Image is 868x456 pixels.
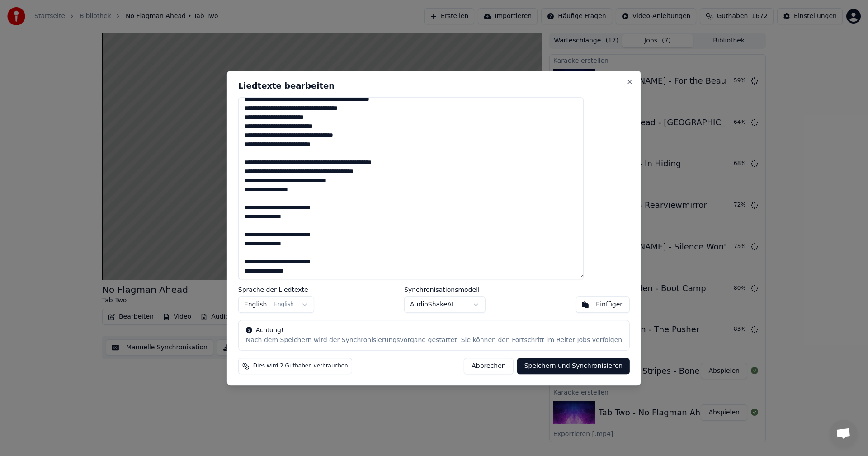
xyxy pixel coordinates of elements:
[576,296,630,313] button: Einfügen
[517,358,630,374] button: Speichern und Synchronisieren
[238,287,314,293] label: Sprache der Liedtexte
[464,358,513,374] button: Abbrechen
[253,362,348,370] span: Dies wird 2 Guthaben verbrauchen
[246,326,622,335] div: Achtung!
[596,300,624,309] div: Einfügen
[404,287,486,293] label: Synchronisationsmodell
[238,82,630,90] h2: Liedtexte bearbeiten
[246,336,622,345] div: Nach dem Speichern wird der Synchronisierungsvorgang gestartet. Sie können den Fortschritt im Rei...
